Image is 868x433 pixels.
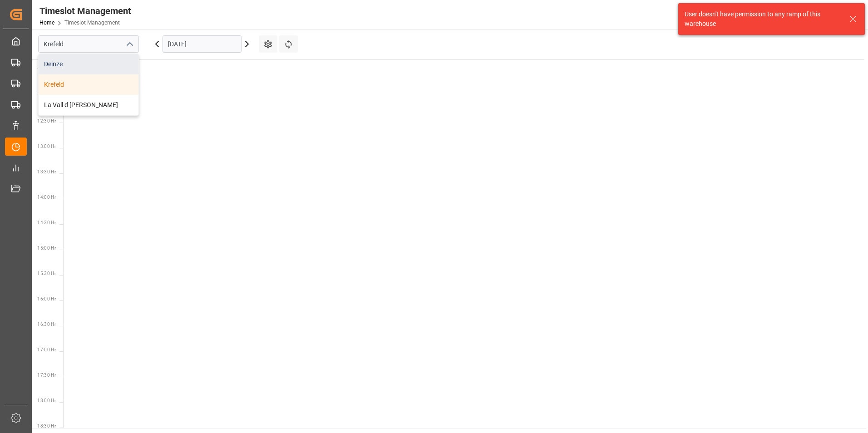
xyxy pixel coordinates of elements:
[37,347,56,352] span: 17:00 Hr
[37,195,56,200] span: 14:00 Hr
[39,20,54,26] a: Home
[37,322,56,327] span: 16:30 Hr
[163,35,242,53] input: DD.MM.YYYY
[39,95,138,115] div: La Vall d [PERSON_NAME]
[37,169,56,174] span: 13:30 Hr
[37,118,56,123] span: 12:30 Hr
[38,35,139,53] input: Type to search/select
[39,54,138,74] div: Deinze
[37,296,56,301] span: 16:00 Hr
[37,271,56,276] span: 15:30 Hr
[37,373,56,378] span: 17:30 Hr
[122,37,136,51] button: close menu
[685,10,841,29] div: User doesn't have permission to any ramp of this warehouse
[37,246,56,251] span: 15:00 Hr
[39,74,138,95] div: Krefeld
[39,4,131,18] div: Timeslot Management
[37,93,56,98] span: 12:00 Hr
[37,220,56,225] span: 14:30 Hr
[37,68,56,73] span: 11:30 Hr
[37,398,56,403] span: 18:00 Hr
[37,144,56,149] span: 13:00 Hr
[37,423,56,428] span: 18:30 Hr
